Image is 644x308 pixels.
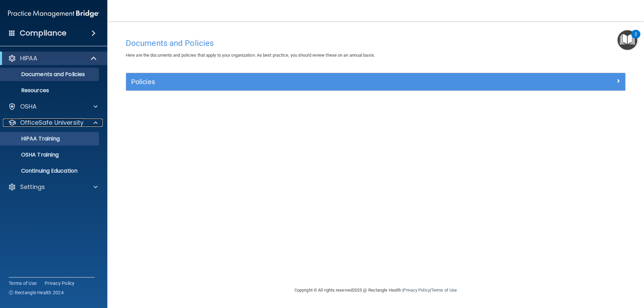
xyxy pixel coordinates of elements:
[131,76,620,87] a: Policies
[20,183,45,191] p: Settings
[20,54,37,62] p: HIPAA
[20,119,84,127] p: OfficeSafe University
[4,71,96,78] p: Documents and Policies
[20,28,66,38] h4: Compliance
[8,103,98,111] a: OSHA
[431,288,457,293] a: Terms of Use
[131,78,495,85] h5: Policies
[9,289,64,296] span: Ⓒ Rectangle Health 2024
[253,280,498,301] div: Copyright © All rights reserved 2025 @ Rectangle Health | |
[45,280,75,287] a: Privacy Policy
[618,30,637,50] button: Open Resource Center, 2 new notifications
[20,103,37,111] p: OSHA
[635,34,637,43] div: 2
[8,7,99,20] img: PMB logo
[126,39,626,48] h4: Documents and Policies
[4,87,96,94] p: Resources
[4,151,59,158] p: OSHA Training
[8,119,98,127] a: OfficeSafe University
[4,135,60,142] p: HIPAA Training
[9,280,37,287] a: Terms of Use
[403,288,430,293] a: Privacy Policy
[8,54,97,62] a: HIPAA
[126,53,375,58] span: Here are the documents and policies that apply to your organization. As best practice, you should...
[4,168,96,174] p: Continuing Education
[8,183,98,191] a: Settings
